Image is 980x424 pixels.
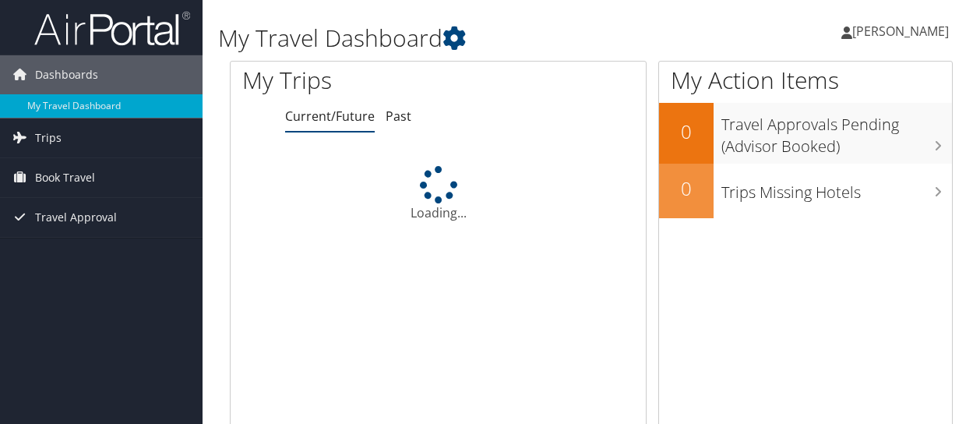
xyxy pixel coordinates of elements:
[841,8,964,55] a: [PERSON_NAME]
[285,108,375,125] a: Current/Future
[218,22,716,55] h1: My Travel Dashboard
[659,164,952,218] a: 0Trips Missing Hotels
[242,64,461,97] h1: My Trips
[659,118,714,145] h2: 0
[659,175,714,202] h2: 0
[721,174,952,203] h3: Trips Missing Hotels
[35,55,98,94] span: Dashboards
[34,10,190,47] img: airportal-logo.png
[35,198,117,237] span: Travel Approval
[852,23,949,40] span: [PERSON_NAME]
[35,118,62,157] span: Trips
[721,106,952,157] h3: Travel Approvals Pending (Advisor Booked)
[659,103,952,163] a: 0Travel Approvals Pending (Advisor Booked)
[231,166,646,222] div: Loading...
[386,108,411,125] a: Past
[35,158,95,197] span: Book Travel
[659,64,952,97] h1: My Action Items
